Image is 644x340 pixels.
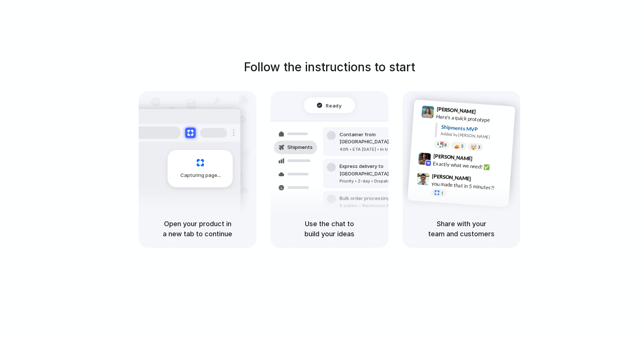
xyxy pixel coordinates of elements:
div: 8 pallets • Warehouse B • Packed [340,203,409,209]
h5: Use the chat to build your ideas [280,219,379,239]
div: Added by [PERSON_NAME] [441,131,509,141]
div: Bulk order processing [340,195,409,202]
h5: Share with your team and customers [411,219,511,239]
span: Shipments [287,144,313,151]
span: 8 [444,143,447,147]
span: 5 [461,144,464,148]
span: 9:41 AM [478,109,493,118]
div: you made that in 5 minutes?! [431,180,506,192]
div: Priority • 2-day • Dispatched [340,178,420,184]
span: 1 [441,191,443,195]
div: 🤯 [471,144,477,150]
div: Shipments MVP [441,123,510,135]
div: Container from [GEOGRAPHIC_DATA] [340,131,420,146]
span: [PERSON_NAME] [436,105,476,116]
span: 9:47 AM [473,175,489,184]
span: Ready [326,102,342,109]
span: 3 [478,145,480,149]
h5: Open your product in a new tab to continue [148,219,247,239]
div: Exactly what we need! ✅ [433,159,507,172]
span: Capturing page [180,172,222,179]
div: 40ft • ETA [DATE] • In transit [340,146,420,153]
h1: Follow the instructions to start [244,58,415,76]
div: Express delivery to [GEOGRAPHIC_DATA] [340,163,420,177]
span: [PERSON_NAME] [433,152,473,163]
div: Here's a quick prototype [436,113,511,125]
span: [PERSON_NAME] [432,172,471,183]
span: 9:42 AM [475,155,490,164]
